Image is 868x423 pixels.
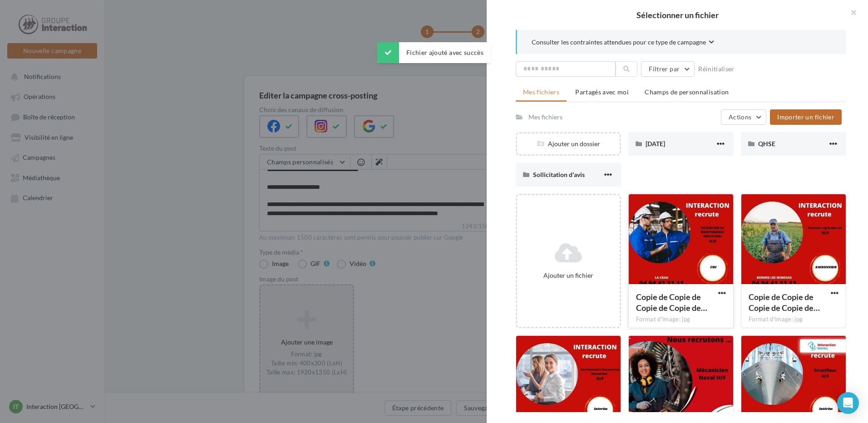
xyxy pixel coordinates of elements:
span: Champs de personnalisation [645,88,729,96]
button: Importer un fichier [770,109,842,125]
span: Copie de Copie de Copie de Copie de Copie de Copie de Copie de Copie de Copie de Copie de Copie d... [749,292,820,313]
span: Actions [729,113,751,121]
div: Ajouter un fichier [521,271,616,280]
button: Actions [721,109,766,125]
span: Importer un fichier [777,113,834,121]
span: [DATE] [646,140,665,148]
div: Format d'image: jpg [749,315,838,324]
h2: Sélectionner un fichier [501,11,853,19]
span: Sollicitation d'avis [533,171,585,178]
span: Consulter les contraintes attendues pour ce type de campagne [532,38,706,47]
button: Réinitialiser [695,64,738,74]
button: Consulter les contraintes attendues pour ce type de campagne [532,37,714,49]
div: Format d'image: jpg [636,315,726,324]
span: QHSE [758,140,775,148]
span: Mes fichiers [523,88,559,96]
span: Copie de Copie de Copie de Copie de Copie de Copie de Copie de Copie de Copie de Copie de Copie d... [636,292,707,313]
div: Open Intercom Messenger [837,392,859,414]
button: Filtrer par [641,61,695,77]
span: Partagés avec moi [575,88,629,96]
div: Fichier ajouté avec succès [377,42,491,63]
div: Ajouter un dossier [517,139,620,148]
div: Mes fichiers [528,113,562,122]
